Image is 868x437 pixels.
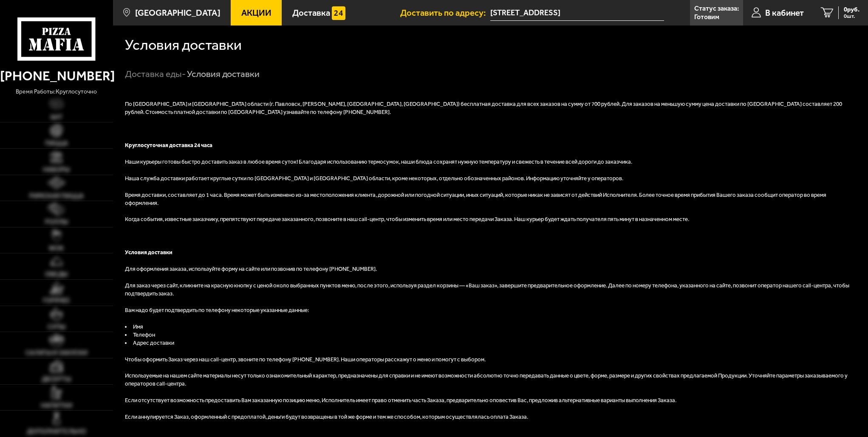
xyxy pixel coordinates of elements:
[125,323,856,331] li: Имя
[42,376,71,383] span: Десерты
[694,14,719,20] p: Готовим
[844,14,860,19] span: 0 шт.
[125,216,856,224] p: Когда события, известные заказчику, препятствуют передаче заказанного, позвоните в наш call-центр...
[25,350,88,356] span: Салаты и закуски
[125,356,856,364] p: Чтобы оформить Заказ через наш call-центр, звоните по телефону [PHONE_NUMBER]. Наши операторы рас...
[844,6,860,13] span: 0 руб.
[125,38,242,52] h1: Условия доставки
[49,245,64,252] span: WOK
[694,5,739,12] p: Статус заказа:
[490,5,664,21] input: Ваш адрес доставки
[45,140,68,147] span: Пицца
[332,6,345,20] img: 15daf4d41897b9f0e9f617042186c801.svg
[45,271,68,278] span: Обеды
[125,175,856,183] p: Наша служба доставки работает круглые сутки по [GEOGRAPHIC_DATA] и [GEOGRAPHIC_DATA] области, кро...
[125,331,856,339] li: Телефон
[125,265,856,273] p: Для оформления заказа, используйте форму на сайте или позвонив по телефону [PHONE_NUMBER].
[125,339,856,347] li: Адрес доставки
[400,9,490,17] span: Доставить по адресу:
[45,219,68,225] span: Роллы
[50,114,63,121] span: Хит
[27,428,86,435] span: Дополнительно
[41,403,72,409] span: Напитки
[43,298,70,304] span: Горячее
[125,413,856,421] p: Если аннулируется Заказ, оформленный с предоплатой, деньги будут возвращены в той же форме и тем ...
[125,100,856,116] p: По [GEOGRAPHIC_DATA] и [GEOGRAPHIC_DATA] области (г. Павловск, [PERSON_NAME], [GEOGRAPHIC_DATA], ...
[125,158,856,166] p: Наши курьеры готовы быстро доставить заказ в любое время суток! Благодаря использованию термосумо...
[125,397,856,405] p: Если отсутствует возможность предоставить Вам заказанную позицию меню, Исполнитель имеет право от...
[29,193,84,199] span: Римская пицца
[48,324,65,330] span: Супы
[125,68,186,79] a: Доставка еды-
[125,249,172,255] b: Условия доставки
[292,9,330,17] span: Доставка
[241,9,271,17] span: Акции
[125,306,856,315] p: Вам надо будет подтвердить по телефону некоторые указанные данные:
[125,282,856,298] p: Для заказ через сайт, кликните на красную кнопку с ценой около выбранных пунктов меню, после этог...
[765,9,804,17] span: В кабинет
[125,372,856,388] p: Используемые на нашем сайте материалы несут только ознакомительный характер, предназначены для сп...
[187,68,260,80] div: Условия доставки
[135,9,221,17] span: [GEOGRAPHIC_DATA]
[125,142,212,148] b: Круглосуточная доставка 24 часа
[125,191,856,207] p: Время доставки, составляет до 1 часа. Время может быть изменено из-за местоположения клиента, дор...
[490,5,664,21] span: проспект Большевиков, 45, подъезд 6
[43,167,70,173] span: Наборы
